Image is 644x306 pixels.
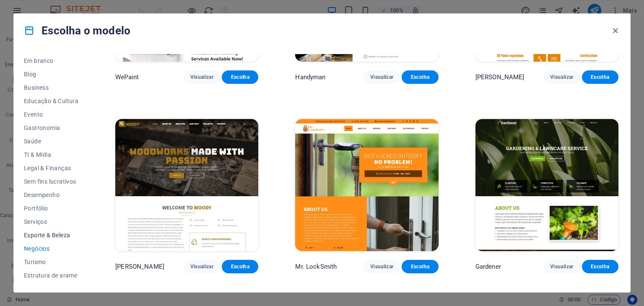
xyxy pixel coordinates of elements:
[589,74,612,80] span: Escolha
[24,259,78,265] span: Turismo
[24,67,78,81] button: Blog
[24,255,78,269] button: Turismo
[24,175,78,188] button: Sem fins lucrativos
[24,242,78,255] button: Negócios
[24,215,78,228] button: Serviços
[402,260,438,273] button: Escolha
[24,218,78,225] span: Serviços
[24,138,78,145] span: Saúde
[24,94,78,108] button: Educação & Cultura
[370,74,393,80] span: Visualizar
[543,260,580,273] button: Visualizar
[543,70,580,84] button: Visualizar
[24,192,78,198] span: Desempenho
[364,70,400,84] button: Visualizar
[184,70,220,84] button: Visualizar
[184,260,220,273] button: Visualizar
[582,70,618,84] button: Escolha
[229,263,252,270] span: Escolha
[24,151,78,158] span: TI & Mídia
[24,124,78,131] span: Gastronomia
[222,70,258,84] button: Escolha
[475,262,501,271] p: Gardener
[295,73,325,81] p: Handyman
[24,205,78,212] span: Portfólio
[475,73,525,81] p: [PERSON_NAME]
[24,165,78,171] span: Legal & Finanças
[550,74,573,80] span: Visualizar
[24,111,78,118] span: Evento
[295,262,337,271] p: Mr. LockSmith
[24,24,130,37] h4: Escolha o modelo
[222,260,258,273] button: Escolha
[24,232,78,239] span: Esporte & Beleza
[190,74,213,80] span: Visualizar
[589,263,612,270] span: Escolha
[115,262,164,271] p: [PERSON_NAME]
[24,108,78,121] button: Evento
[190,263,213,270] span: Visualizar
[24,121,78,135] button: Gastronomia
[229,74,252,80] span: Escolha
[408,74,431,80] span: Escolha
[24,188,78,202] button: Desempenho
[582,260,618,273] button: Escolha
[550,263,573,270] span: Visualizar
[24,135,78,148] button: Saúde
[295,119,438,251] img: Mr. LockSmith
[24,269,78,282] button: Estrutura de arame
[24,71,78,78] span: Blog
[408,263,431,270] span: Escolha
[24,84,78,91] span: Business
[475,119,618,251] img: Gardener
[115,73,139,81] p: WePaint
[24,54,78,67] button: Em branco
[370,263,393,270] span: Visualizar
[24,161,78,175] button: Legal & Finanças
[24,202,78,215] button: Portfólio
[24,228,78,242] button: Esporte & Beleza
[24,272,78,279] span: Estrutura de arame
[24,245,78,252] span: Negócios
[24,178,78,185] span: Sem fins lucrativos
[115,119,258,251] img: Woody
[402,70,438,84] button: Escolha
[24,57,78,64] span: Em branco
[364,260,400,273] button: Visualizar
[24,148,78,161] button: TI & Mídia
[24,81,78,94] button: Business
[24,98,78,104] span: Educação & Cultura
